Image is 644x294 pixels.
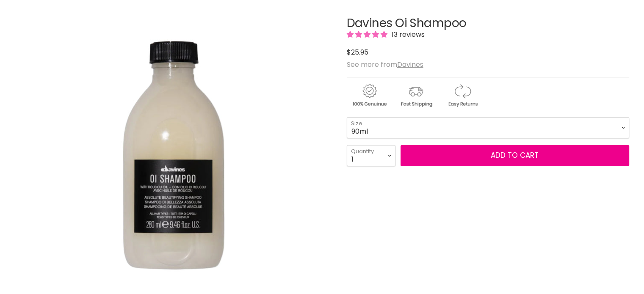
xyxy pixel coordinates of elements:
[347,17,629,30] h1: Davines Oi Shampoo
[347,82,392,108] img: genuine.gif
[440,82,485,108] img: returns.gif
[347,145,395,166] select: Quantity
[347,47,368,57] span: $25.95
[347,60,423,69] span: See more from
[397,60,423,69] a: Davines
[347,30,389,39] span: 5.00 stars
[389,30,425,39] span: 13 reviews
[491,150,539,160] span: Add to cart
[401,145,629,166] button: Add to cart
[393,82,438,108] img: shipping.gif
